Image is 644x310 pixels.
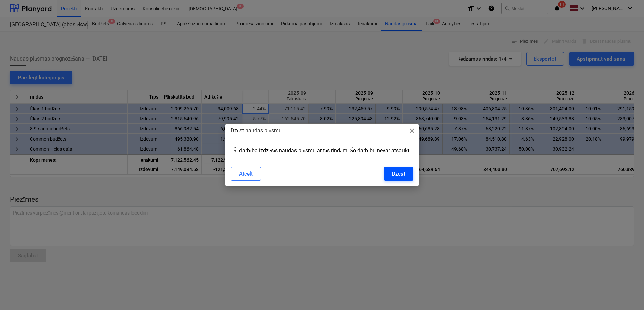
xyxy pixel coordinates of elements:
[231,145,413,156] div: Šī darbība izdzēsīs naudas plūsmu ar tās rindām. Šo darbību nevar atsaukt
[392,169,405,178] div: Dzēst
[610,278,644,310] iframe: Chat Widget
[384,167,413,181] button: Dzēst
[408,127,416,135] span: close
[239,169,253,178] div: Atcelt
[231,127,282,135] p: Dzēst naudas plūsmu
[231,167,261,181] button: Atcelt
